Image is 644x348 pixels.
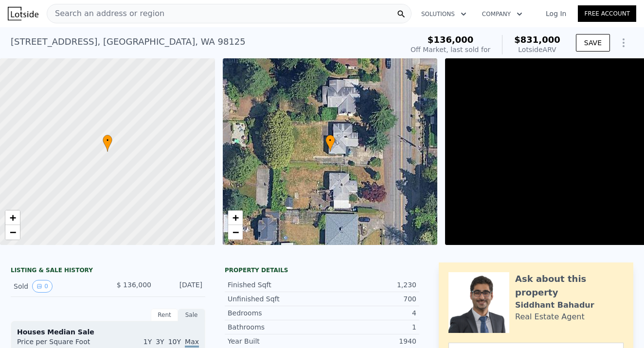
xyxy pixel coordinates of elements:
[578,5,636,22] a: Free Account
[514,35,560,45] span: $831,000
[228,336,322,346] div: Year Built
[325,136,335,145] span: •
[515,272,624,299] div: Ask about this property
[32,280,53,293] button: View historical data
[322,308,416,318] div: 4
[178,309,205,321] div: Sale
[8,7,38,20] img: Lotside
[11,35,246,49] div: [STREET_ADDRESS] , [GEOGRAPHIC_DATA] , WA 98125
[514,45,560,54] div: Lotside ARV
[413,5,474,23] button: Solutions
[232,226,238,238] span: −
[5,225,20,240] a: Zoom out
[151,309,178,321] div: Rent
[322,336,416,346] div: 1940
[515,299,594,311] div: Siddhant Bahadur
[47,8,164,19] span: Search an address or region
[325,135,335,152] div: •
[515,311,585,323] div: Real Estate Agent
[534,9,578,18] a: Log In
[103,136,112,145] span: •
[228,322,322,332] div: Bathrooms
[428,35,474,45] span: $136,000
[11,266,205,276] div: LISTING & SALE HISTORY
[228,225,243,240] a: Zoom out
[168,338,181,346] span: 10Y
[185,338,199,348] span: Max
[228,280,322,290] div: Finished Sqft
[228,294,322,304] div: Unfinished Sqft
[117,281,151,289] span: $ 136,000
[614,33,633,52] button: Show Options
[159,280,202,293] div: [DATE]
[228,308,322,318] div: Bedrooms
[322,294,416,304] div: 700
[228,210,243,225] a: Zoom in
[411,45,490,54] div: Off Market, last sold for
[10,211,16,224] span: +
[14,280,100,293] div: Sold
[322,322,416,332] div: 1
[474,5,530,23] button: Company
[10,226,16,238] span: −
[232,211,238,224] span: +
[156,338,164,346] span: 3Y
[576,34,610,52] button: SAVE
[5,210,20,225] a: Zoom in
[322,280,416,290] div: 1,230
[225,266,419,274] div: Property details
[103,135,112,152] div: •
[17,327,199,337] div: Houses Median Sale
[143,338,152,346] span: 1Y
